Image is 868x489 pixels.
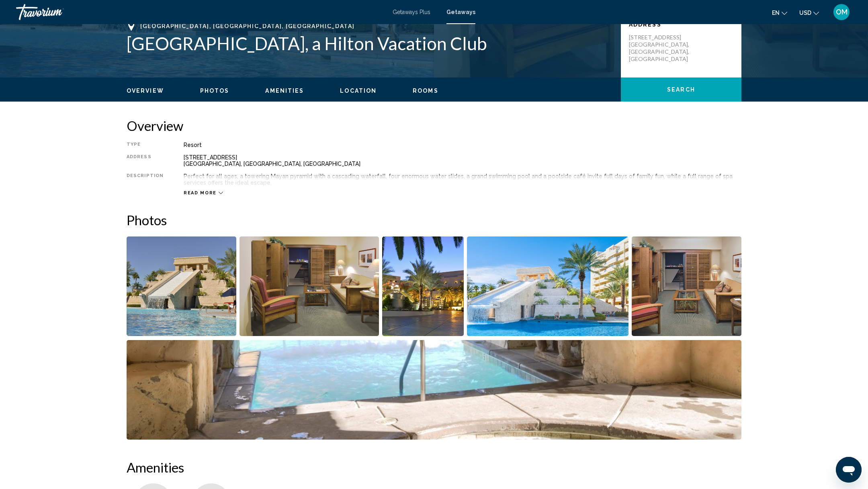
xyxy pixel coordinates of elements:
span: Photos [200,88,229,94]
button: Open full-screen image slider [632,236,741,336]
button: Open full-screen image slider [467,236,629,336]
button: Open full-screen image slider [382,236,464,336]
div: [STREET_ADDRESS] [GEOGRAPHIC_DATA], [GEOGRAPHIC_DATA], [GEOGRAPHIC_DATA] [184,154,741,167]
div: Perfect for all ages, a towering Mayan pyramid with a cascading waterfall, four enormous water sl... [184,173,741,186]
h2: Overview [127,118,741,134]
span: en [772,10,780,16]
span: [GEOGRAPHIC_DATA], [GEOGRAPHIC_DATA], [GEOGRAPHIC_DATA] [140,23,354,29]
div: Type [127,142,164,148]
button: Rooms [413,87,438,94]
h2: Photos [127,212,741,228]
div: Resort [184,142,741,148]
button: Amenities [265,87,304,94]
span: Amenities [265,88,304,94]
button: Change currency [799,7,819,18]
a: Travorium [16,4,385,20]
span: OM [836,8,848,16]
iframe: Кнопка запуска окна обмена сообщениями [836,457,862,483]
button: Location [340,87,377,94]
button: Open full-screen image slider [127,236,236,336]
div: Description [127,173,164,186]
button: Search [621,77,741,102]
span: Rooms [413,88,438,94]
button: Overview [127,87,164,94]
p: [STREET_ADDRESS] [GEOGRAPHIC_DATA], [GEOGRAPHIC_DATA], [GEOGRAPHIC_DATA] [629,34,693,63]
span: Overview [127,88,164,94]
span: Read more [184,190,217,196]
button: User Menu [831,4,852,20]
span: USD [799,10,811,16]
button: Open full-screen image slider [127,340,741,440]
h1: [GEOGRAPHIC_DATA], a Hilton Vacation Club [127,33,613,54]
a: Getaways [446,9,475,15]
a: Getaways Plus [393,9,430,15]
p: Address [629,21,733,28]
div: Address [127,154,164,167]
button: Change language [772,7,787,18]
button: Open full-screen image slider [240,236,379,336]
span: Location [340,88,377,94]
button: Read more [184,190,223,196]
button: Photos [200,87,229,94]
h2: Amenities [127,459,741,475]
span: Search [667,87,695,93]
